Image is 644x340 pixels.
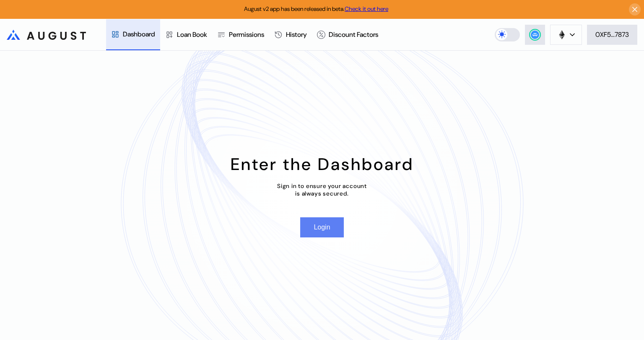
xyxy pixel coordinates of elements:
[345,5,388,13] a: Check it out here
[312,19,383,50] a: Discount Factors
[329,30,378,39] div: Discount Factors
[229,30,264,39] div: Permissions
[106,19,160,50] a: Dashboard
[557,30,566,39] img: chain logo
[300,217,343,237] button: Login
[177,30,207,39] div: Loan Book
[231,153,414,175] div: Enter the Dashboard
[212,19,269,50] a: Permissions
[286,30,307,39] div: History
[244,5,388,13] span: August v2 app has been released in beta.
[160,19,212,50] a: Loan Book
[123,30,155,39] div: Dashboard
[587,25,637,45] button: 0XF5...7873
[269,19,312,50] a: History
[595,30,629,39] div: 0XF5...7873
[550,25,582,45] button: chain logo
[277,182,367,197] div: Sign in to ensure your account is always secured.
